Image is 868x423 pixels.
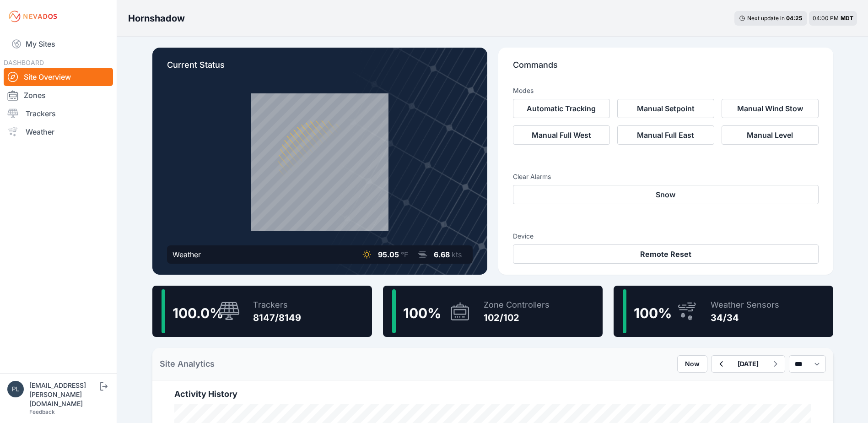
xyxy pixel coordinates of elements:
[513,86,534,95] h3: Modes
[513,244,819,264] button: Remote Reset
[513,172,819,181] h3: Clear Alarms
[7,9,59,24] img: Nevados
[730,356,766,372] button: [DATE]
[378,250,399,259] span: 95.05
[786,15,803,22] div: 04 : 25
[747,15,785,22] span: Next update in
[160,358,215,370] h2: Site Analytics
[722,99,819,118] button: Manual Wind Stow
[513,185,819,204] button: Snow
[614,286,833,337] a: 100%Weather Sensors34/34
[4,59,44,66] span: DASHBOARD
[484,311,550,324] div: 102/102
[173,305,223,321] span: 100.0 %
[677,355,707,373] button: Now
[253,311,301,324] div: 8147/8149
[4,123,113,141] a: Weather
[4,68,113,86] a: Site Overview
[128,12,185,25] h3: Hornshadow
[484,298,550,311] div: Zone Controllers
[173,249,201,260] div: Weather
[634,305,672,321] span: 100 %
[711,311,779,324] div: 34/34
[29,381,98,408] div: [EMAIL_ADDRESS][PERSON_NAME][DOMAIN_NAME]
[513,99,610,118] button: Automatic Tracking
[29,408,55,415] a: Feedback
[617,99,714,118] button: Manual Setpoint
[722,125,819,145] button: Manual Level
[841,15,853,22] span: MDT
[452,250,462,259] span: kts
[513,125,610,145] button: Manual Full West
[174,388,811,401] h2: Activity History
[513,59,819,79] p: Commands
[403,305,441,321] span: 100 %
[711,298,779,311] div: Weather Sensors
[617,125,714,145] button: Manual Full East
[401,250,408,259] span: °F
[7,381,24,397] img: plsmith@sundt.com
[813,15,839,22] span: 04:00 PM
[4,33,113,55] a: My Sites
[513,232,819,241] h3: Device
[253,298,301,311] div: Trackers
[152,286,372,337] a: 100.0%Trackers8147/8149
[4,104,113,123] a: Trackers
[128,6,185,30] nav: Breadcrumb
[167,59,473,79] p: Current Status
[434,250,450,259] span: 6.68
[383,286,603,337] a: 100%Zone Controllers102/102
[4,86,113,104] a: Zones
